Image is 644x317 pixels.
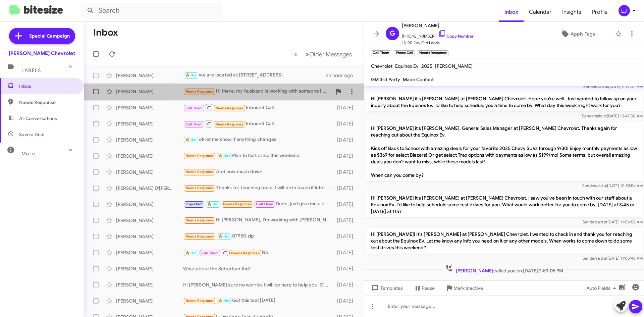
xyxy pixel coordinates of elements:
[402,40,474,46] span: 15-90 Day Old Leads
[499,2,524,22] a: Inbox
[185,218,214,222] span: Needs Response
[370,282,403,294] span: Templates
[19,99,76,106] span: Needs Response
[586,282,619,294] span: Auto Fields
[596,219,607,224] span: said at
[595,183,607,188] span: said at
[583,84,643,89] span: Sender [DATE] 11:19:04 AM
[183,200,334,208] div: Dude, just give me a call. I have 15mins b4 this conference call at 11:30am
[371,76,400,83] span: GM 3rd Party
[116,153,183,159] div: [PERSON_NAME]
[418,50,448,56] small: Needs Response
[366,192,643,217] p: Hi [PERSON_NAME] it's [PERSON_NAME] at [PERSON_NAME] Chevrolet. I saw you've been in touch with o...
[185,106,203,110] span: Call Them
[366,93,643,111] p: Hi [PERSON_NAME] it's [PERSON_NAME] at [PERSON_NAME] Chevrolet. Hope you're well. Just wanted to ...
[557,2,587,22] a: Insights
[183,103,334,112] div: Inbound Call
[596,256,607,261] span: said at
[116,281,183,288] div: [PERSON_NAME]
[334,169,359,175] div: [DATE]
[183,88,332,95] div: Hi there, my husband is working with someone I believe already
[185,122,203,126] span: Call Them
[290,47,356,61] nav: Page navigation example
[185,299,214,303] span: Needs Response
[334,104,359,111] div: [DATE]
[183,71,326,79] div: we are located at [STREET_ADDRESS]
[116,72,183,79] div: [PERSON_NAME]
[440,282,488,294] button: Mark Inactive
[371,50,391,56] small: Call Them
[218,299,230,303] span: 🔥 Hot
[371,63,392,69] span: Chevrolet
[294,50,298,58] span: «
[116,88,183,95] div: [PERSON_NAME]
[366,228,643,254] p: Hi [PERSON_NAME]! It's [PERSON_NAME] at [PERSON_NAME] Chevrolet. I wanted to check in and thank y...
[183,216,334,224] div: Hi [PERSON_NAME], I'm working with [PERSON_NAME].Thank you though.
[334,137,359,143] div: [DATE]
[524,2,557,22] a: Calendar
[231,251,260,255] span: Needs Response
[302,47,356,61] button: Next
[116,169,183,175] div: [PERSON_NAME]
[334,281,359,288] div: [DATE]
[21,151,35,157] span: More
[21,67,41,73] span: Labels
[334,217,359,224] div: [DATE]
[81,3,222,19] input: Search
[215,122,244,126] span: Needs Response
[185,73,197,77] span: 🔥 Hot
[185,202,203,206] span: Important
[421,63,432,69] span: 2025
[19,83,76,90] span: Inbox
[9,28,75,44] a: Special Campaign
[29,33,70,39] span: Special Campaign
[218,154,230,158] span: 🔥 Hot
[596,84,608,89] span: said at
[403,76,434,83] span: Made Contact
[595,113,607,118] span: said at
[201,251,219,255] span: Call Them
[183,248,334,257] div: No
[402,21,474,30] span: [PERSON_NAME]
[587,2,613,22] a: Profile
[366,122,643,181] p: Hi [PERSON_NAME] it's [PERSON_NAME], General Sales Manager at [PERSON_NAME] Chevrolet. Thanks aga...
[334,201,359,208] div: [DATE]
[435,63,473,69] span: [PERSON_NAME]
[256,202,273,206] span: Call Them
[185,89,214,94] span: Needs Response
[402,30,474,40] span: [PHONE_NUMBER]
[390,28,395,39] span: G
[408,282,440,294] button: Pause
[183,232,334,240] div: 07950 zip
[93,27,118,38] h1: Inbox
[334,265,359,272] div: [DATE]
[116,217,183,224] div: [PERSON_NAME]
[364,282,408,294] button: Templates
[223,202,252,206] span: Needs Response
[116,201,183,208] div: [PERSON_NAME]
[185,170,214,174] span: Needs Response
[583,219,643,224] span: Sender [DATE] 11:06:56 AM
[581,282,624,294] button: Auto Fields
[19,115,57,122] span: All Conversations
[326,72,359,79] div: an hour ago
[619,5,630,16] div: LJ
[183,184,334,192] div: Thanks for touching base! I will be in touch if interested. Thanks
[116,104,183,111] div: [PERSON_NAME]
[334,298,359,304] div: [DATE]
[309,51,352,58] span: Older Messages
[185,186,214,190] span: Needs Response
[582,183,643,188] span: Sender [DATE] 10:53:54 AM
[185,251,197,255] span: 🔥 Hot
[183,152,334,160] div: Plan to test drive this weekend
[394,50,415,56] small: Phone Call
[116,265,183,272] div: [PERSON_NAME]
[334,153,359,159] div: [DATE]
[9,50,75,57] div: [PERSON_NAME] Chevrolet
[456,268,493,274] span: [PERSON_NAME]
[582,113,643,118] span: Sender [DATE] 10:47:50 AM
[438,34,474,39] a: Copy Number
